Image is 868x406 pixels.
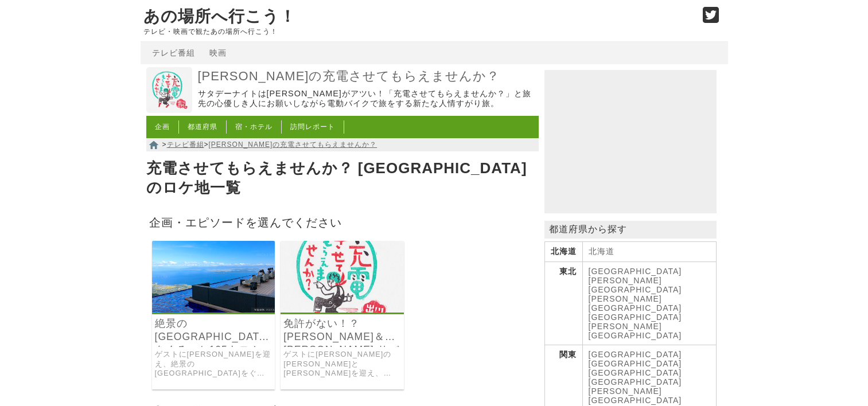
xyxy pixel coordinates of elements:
nav: > > [146,138,539,151]
h2: 企画・エピソードを選んでください [146,212,539,232]
a: あの場所へ行こう！ [143,7,296,25]
a: [GEOGRAPHIC_DATA] [589,313,682,322]
p: テレビ・映画で観たあの場所へ行こう！ [143,28,691,36]
a: [PERSON_NAME]の充電させてもらえませんか？ [198,68,536,85]
a: 免許がない！？[PERSON_NAME]＆[PERSON_NAME] サバ街道SP [283,317,401,343]
a: 出川哲朗の充電させてもらえませんか？ うんまーっ福井県！小浜からサバ街道を125㌔！チョイと琵琶湖畔ぬけて”世界遺産”下鴨神社へ！アンジャ児嶋は絶好調ですが一茂さんがまさかの⁉でヤバいよ²SP [281,304,404,314]
a: 宿・ホテル [235,123,273,131]
a: Twitter (@go_thesights) [703,14,719,24]
th: 北海道 [544,242,582,262]
a: [PERSON_NAME][GEOGRAPHIC_DATA] [589,322,682,340]
a: ゲストに[PERSON_NAME]を迎え、絶景の[GEOGRAPHIC_DATA]をぐるっと周り、[GEOGRAPHIC_DATA]を目指す旅。 [155,350,273,378]
img: 出川哲朗の充電させてもらえませんか？ [146,67,192,113]
a: 映画 [209,48,227,57]
a: テレビ番組 [152,48,195,57]
a: 北海道 [589,247,614,256]
a: ゲストに[PERSON_NAME]の[PERSON_NAME]と[PERSON_NAME]を迎え、[PERSON_NAME][GEOGRAPHIC_DATA]の[PERSON_NAME]から[G... [283,350,401,378]
a: [GEOGRAPHIC_DATA] [589,350,682,359]
a: [GEOGRAPHIC_DATA] [589,267,682,276]
img: 出川哲朗の充電させてもらえませんか？ チョイと絶景の琵琶湖をぐるっと125キロ！ 待ってろひこにゃん！ ゴールは人気の”彦根城”ですがいとうあさこが大暴走！？ヤバいよ²SP [152,241,275,313]
iframe: Advertisement [544,70,717,213]
th: 東北 [544,262,582,345]
a: 絶景の[GEOGRAPHIC_DATA]をぐるっと125キロ！ [155,317,273,343]
p: サタデーナイトは[PERSON_NAME]がアツい！「充電させてもらえませんか？」と旅先の心優しき人にお願いしながら電動バイクで旅をする新たな人情すがり旅。 [198,89,536,109]
a: [GEOGRAPHIC_DATA] [589,368,682,377]
a: [PERSON_NAME][GEOGRAPHIC_DATA] [589,294,682,313]
a: [GEOGRAPHIC_DATA] [589,359,682,368]
a: 出川哲朗の充電させてもらえませんか？ [146,105,192,115]
a: [PERSON_NAME]の充電させてもらえませんか？ [209,140,377,149]
a: 企画 [155,123,170,131]
a: 訪問レポート [290,123,335,131]
a: 都道府県 [188,123,217,131]
a: テレビ番組 [167,140,204,149]
a: [GEOGRAPHIC_DATA] [589,377,682,387]
a: 出川哲朗の充電させてもらえませんか？ チョイと絶景の琵琶湖をぐるっと125キロ！ 待ってろひこにゃん！ ゴールは人気の”彦根城”ですがいとうあさこが大暴走！？ヤバいよ²SP [152,304,275,314]
a: [PERSON_NAME][GEOGRAPHIC_DATA] [589,276,682,294]
a: [PERSON_NAME][GEOGRAPHIC_DATA] [589,387,682,405]
img: 出川哲朗の充電させてもらえませんか？ うんまーっ福井県！小浜からサバ街道を125㌔！チョイと琵琶湖畔ぬけて”世界遺産”下鴨神社へ！アンジャ児嶋は絶好調ですが一茂さんがまさかの⁉でヤバいよ²SP [281,241,404,313]
p: 都道府県から探す [544,221,717,239]
h1: 充電させてもらえませんか？ [GEOGRAPHIC_DATA]のロケ地一覧 [146,156,539,201]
